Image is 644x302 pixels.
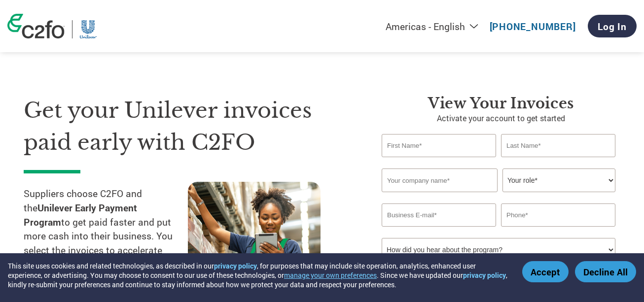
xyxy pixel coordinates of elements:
div: Invalid first name or first name is too long [382,158,496,165]
strong: Unilever Early Payment Program [24,201,137,228]
input: Last Name* [501,134,615,157]
button: manage your own preferences [284,270,377,280]
a: Log In [588,15,637,37]
a: [PHONE_NUMBER] [490,20,576,33]
div: Invalid last name or last name is too long [501,158,615,165]
img: supply chain worker [188,182,321,279]
select: Title/Role [502,168,615,192]
input: Invalid Email format [382,203,496,227]
div: This site uses cookies and related technologies, as described in our , for purposes that may incl... [8,261,508,289]
a: privacy policy [214,261,257,270]
a: privacy policy [463,270,506,280]
input: Phone* [501,203,615,227]
img: Unilever [80,20,97,38]
div: Inavlid Phone Number [501,228,615,234]
p: Suppliers choose C2FO and the to get paid faster and put more cash into their business. You selec... [24,187,188,272]
p: Activate your account to get started [382,112,620,124]
div: Inavlid Email Address [382,228,496,234]
input: Your company name* [382,168,498,192]
h1: Get your Unilever invoices paid early with C2FO [24,95,352,158]
h3: View Your Invoices [382,95,620,112]
input: First Name* [382,134,496,157]
button: Decline All [575,261,636,282]
img: c2fo logo [7,14,65,38]
button: Accept [522,261,569,282]
div: Invalid company name or company name is too long [382,193,615,200]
